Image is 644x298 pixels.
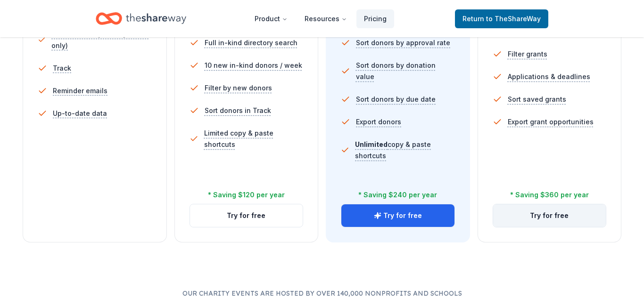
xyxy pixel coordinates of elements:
[205,60,302,71] span: 10 new in-kind donors / week
[205,37,297,48] span: Full in-kind directory search
[462,13,541,24] span: Return
[356,60,455,82] span: Sort donors by donation value
[190,204,303,227] button: Try for free
[204,128,303,150] span: Limited copy & paste shortcuts
[486,15,541,23] span: to TheShareWay
[53,85,107,97] span: Reminder emails
[356,37,450,48] span: Sort donors by approval rate
[508,48,547,60] span: Filter grants
[341,204,454,227] button: Try for free
[247,8,394,30] nav: Main
[356,94,436,105] span: Sort donors by due date
[508,71,590,82] span: Applications & deadlines
[96,8,186,30] a: Home
[355,140,431,160] span: copy & paste shortcuts
[355,140,388,148] span: Unlimited
[247,9,295,28] button: Product
[508,116,594,128] span: Export grant opportunities
[356,116,401,128] span: Export donors
[455,9,548,28] a: Returnto TheShareWay
[297,9,355,28] button: Resources
[205,105,271,116] span: Sort donors in Track
[358,189,437,201] div: * Saving $240 per year
[205,82,272,94] span: Filter by new donors
[53,63,71,74] span: Track
[493,204,606,227] button: Try for free
[51,29,151,51] span: 2 new donors / week (in-kind only)
[510,189,589,201] div: * Saving $360 per year
[356,9,394,28] a: Pricing
[508,94,566,105] span: Sort saved grants
[208,189,285,201] div: * Saving $120 per year
[53,108,107,119] span: Up-to-date data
